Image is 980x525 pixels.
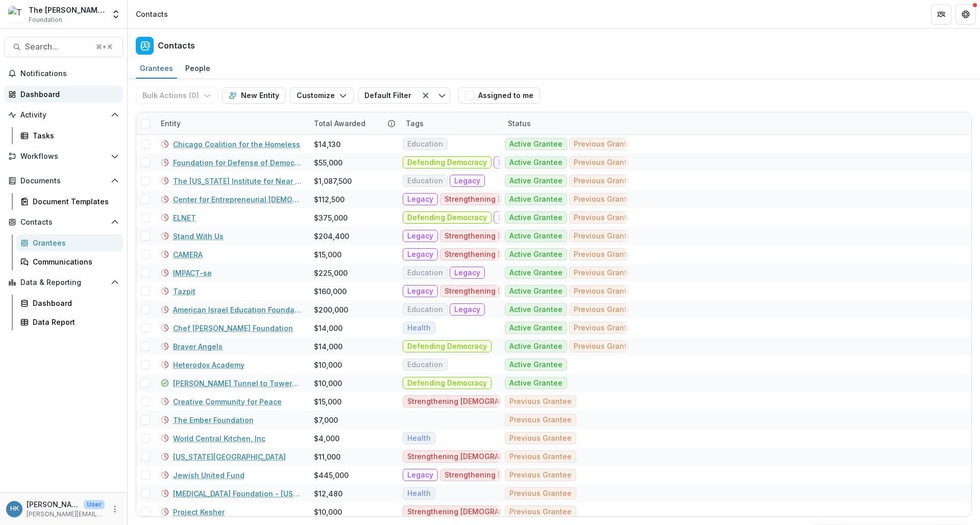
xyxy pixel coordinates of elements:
p: [PERSON_NAME] [27,499,80,510]
span: Previous Grantee [509,452,572,461]
span: Search... [25,42,90,52]
div: $12,480 [314,488,342,499]
span: Active Grantee [509,158,562,167]
div: $15,000 [314,396,341,407]
span: Previous Grantee [574,287,636,296]
span: Education [407,269,443,277]
span: Active Grantee [509,287,562,296]
span: Foundation [29,15,62,25]
span: Active Grantee [509,305,562,314]
span: Active Grantee [509,250,562,259]
a: Data Report [16,314,123,330]
span: Previous Grantee [574,324,636,332]
div: Entity [155,118,187,129]
div: $15,000 [314,249,341,260]
div: $10,000 [314,360,342,370]
div: $204,400 [314,231,349,242]
span: Defending Democracy [407,213,487,222]
span: Strengthening [DEMOGRAPHIC_DATA] Community [407,452,581,461]
span: Education [407,140,443,149]
button: Bulk Actions (0) [136,87,218,104]
span: Health [407,489,431,498]
a: Grantees [136,59,177,79]
button: More [109,503,121,515]
div: ⌘ + K [94,41,114,53]
div: $375,000 [314,212,348,223]
span: Active Grantee [509,269,562,277]
button: Customize [290,87,354,104]
a: IMPACT-se [173,268,212,278]
a: Heterodox Academy [173,360,244,370]
span: Previous Grantee [509,471,572,480]
button: New Entity [222,87,286,104]
span: Documents [20,177,107,185]
a: Document Templates [16,193,123,210]
button: Default Filter [358,87,418,104]
span: Workflows [20,152,107,161]
a: [PERSON_NAME] Tunnel to Towers Foundation [173,378,302,389]
div: Total Awarded [308,112,400,134]
button: Open Workflows [4,148,123,164]
div: $10,000 [314,378,342,389]
span: Contacts [20,218,107,227]
div: Grantees [33,237,115,248]
span: Previous Grantee [574,305,636,314]
span: Active Grantee [509,324,562,332]
div: $10,000 [314,507,342,517]
div: $11,000 [314,451,340,462]
div: $14,000 [314,341,342,352]
a: Braver Angels [173,341,223,352]
span: Active Grantee [509,232,562,241]
button: Open Contacts [4,214,123,230]
a: World Central Kitchen, Inc [173,433,265,444]
span: Active Grantee [509,342,562,351]
div: Data Report [33,317,115,327]
a: CAMERA [173,249,203,260]
div: Status [502,112,629,134]
div: Dashboard [20,89,115,100]
button: Toggle menu [434,87,450,104]
div: Tags [400,112,502,134]
button: Get Help [955,4,976,25]
div: $160,000 [314,286,347,297]
div: $55,000 [314,157,342,168]
a: Dashboard [16,295,123,312]
span: Legacy [407,195,433,204]
a: [MEDICAL_DATA] Foundation - [US_STATE] [173,488,302,499]
div: Communications [33,256,115,267]
a: Chef [PERSON_NAME] Foundation [173,323,293,333]
div: $112,500 [314,194,345,205]
span: Legacy [407,287,433,296]
div: $445,000 [314,470,349,481]
a: The Ember Foundation [173,415,254,425]
a: [US_STATE][GEOGRAPHIC_DATA] [173,451,286,462]
span: Previous Grantee [574,250,636,259]
a: Stand With Us [173,231,224,242]
a: ELNET [173,212,196,223]
a: Creative Community for Peace [173,396,282,407]
span: Active Grantee [509,213,562,222]
span: Previous Grantee [509,434,572,443]
nav: breadcrumb [132,7,172,21]
span: Education [407,361,443,369]
a: Dashboard [4,86,123,103]
div: Tags [400,118,430,129]
a: Communications [16,253,123,270]
span: Previous Grantee [574,269,636,277]
a: Chicago Coalition for the Homeless [173,139,300,150]
span: Previous Grantee [574,140,636,149]
a: Center for Entrepreneurial [DEMOGRAPHIC_DATA] Philanthropy [173,194,302,205]
div: Status [502,118,537,129]
span: Defending Democracy [407,342,487,351]
span: Previous Grantee [509,489,572,498]
button: Open entity switcher [109,4,123,25]
p: User [84,500,105,509]
a: Tasks [16,127,123,144]
span: Data & Reporting [20,278,107,287]
span: Strengthening [DEMOGRAPHIC_DATA] Community [445,232,618,241]
span: Defending Democracy [407,158,487,167]
div: $1,087,500 [314,176,352,186]
button: Open Documents [4,173,123,189]
button: Open Data & Reporting [4,274,123,291]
